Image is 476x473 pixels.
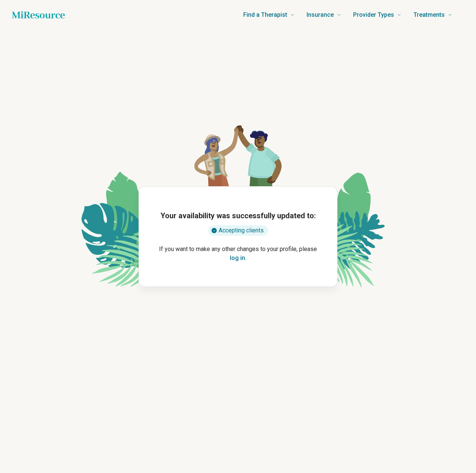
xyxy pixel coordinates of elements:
[230,254,245,263] button: log in
[12,7,65,22] a: Home page
[353,10,394,20] span: Provider Types
[307,10,334,20] span: Insurance
[151,245,325,263] p: If you want to make any other changes to your profile, please .
[208,225,268,236] div: Accepting clients
[413,10,445,20] span: Treatments
[161,210,316,221] h1: Your availability was successfully updated to:
[243,10,287,20] span: Find a Therapist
